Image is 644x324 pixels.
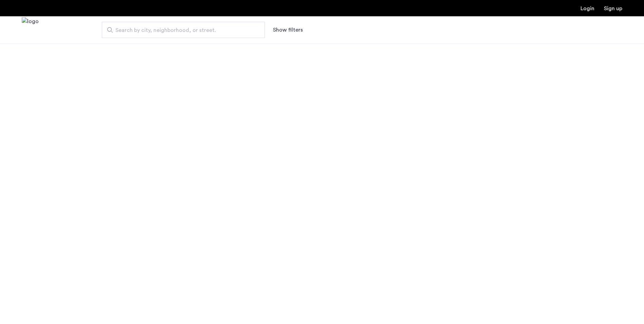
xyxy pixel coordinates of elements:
a: Login [581,6,594,11]
input: Apartment Search [102,22,265,38]
button: Show or hide filters [273,26,303,34]
img: logo [22,17,39,43]
span: Search by city, neighborhood, or street. [115,26,246,34]
a: Registration [604,6,622,11]
a: Cazamio Logo [22,17,39,43]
